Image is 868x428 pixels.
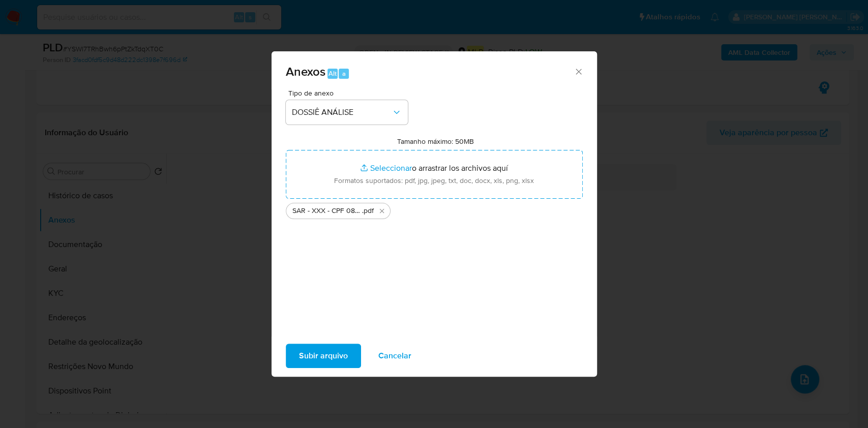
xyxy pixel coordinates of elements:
span: Alt [328,69,337,78]
span: Tipo de anexo [288,89,410,97]
button: DOSSIÊ ANÁLISE [286,100,408,125]
span: .pdf [362,206,374,216]
span: a [342,69,346,78]
span: Cancelar [378,345,411,367]
button: Eliminar SAR - XXX - CPF 08995596970 - MICHAEL JACKSON GAMBETA.pdf [376,205,388,217]
button: Cerrar [574,67,583,76]
button: Cancelar [365,344,425,368]
span: DOSSIÊ ANÁLISE [292,107,392,117]
button: Subir arquivo [286,344,361,368]
ul: Archivos seleccionados [286,199,583,219]
span: Subir arquivo [299,345,348,367]
label: Tamanho máximo: 50MB [397,137,474,146]
span: Anexos [286,63,325,80]
span: SAR - XXX - CPF 08995596970 - [PERSON_NAME] [292,206,362,216]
